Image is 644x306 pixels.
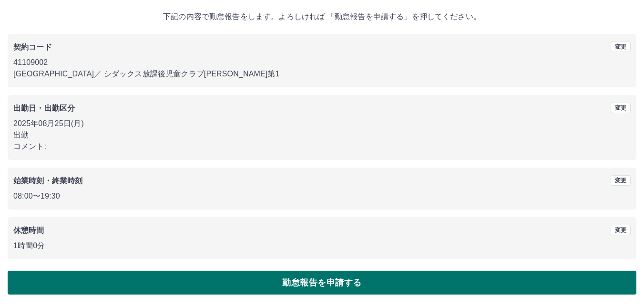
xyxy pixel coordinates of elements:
button: 変更 [611,225,631,235]
p: 下記の内容で勤怠報告をします。よろしければ 「勤怠報告を申請する」を押してください。 [8,11,636,22]
b: 契約コード [13,43,52,51]
p: コメント: [13,141,631,152]
p: 1時間0分 [13,240,631,252]
button: 変更 [611,42,631,52]
p: 08:00 〜 19:30 [13,190,631,202]
p: 出勤 [13,129,631,141]
p: [GEOGRAPHIC_DATA] ／ シダックス放課後児童クラブ[PERSON_NAME]第1 [13,68,631,80]
b: 始業時刻・終業時刻 [13,177,82,185]
button: 勤怠報告を申請する [8,271,636,295]
button: 変更 [611,103,631,113]
b: 出勤日・出勤区分 [13,104,75,112]
p: 41109002 [13,57,631,68]
p: 2025年08月25日(月) [13,118,631,129]
button: 変更 [611,175,631,186]
b: 休憩時間 [13,226,44,234]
